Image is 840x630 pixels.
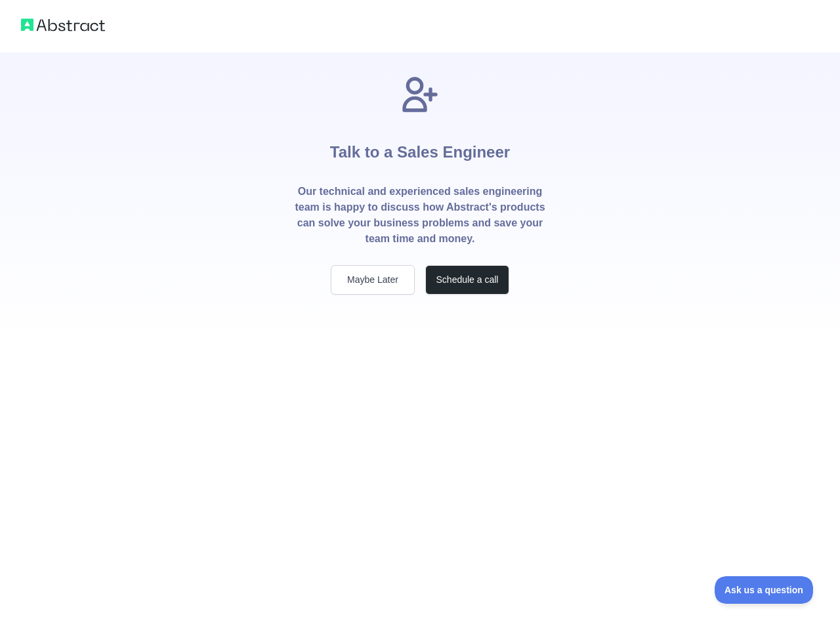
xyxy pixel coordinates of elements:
[331,265,415,295] button: Maybe Later
[21,16,105,34] img: Abstract logo
[425,265,509,295] button: Schedule a call
[715,576,814,604] iframe: Toggle Customer Support
[294,184,546,247] p: Our technical and experienced sales engineering team is happy to discuss how Abstract's products ...
[330,115,510,184] h1: Talk to a Sales Engineer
